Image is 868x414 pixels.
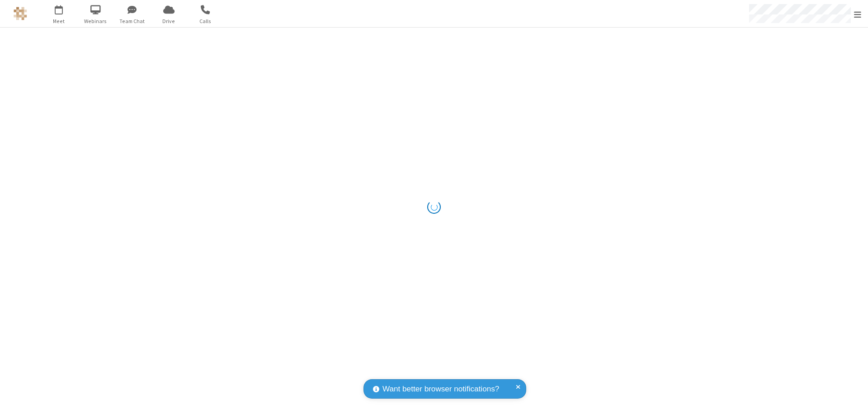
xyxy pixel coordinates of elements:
[152,17,186,25] span: Drive
[115,17,149,25] span: Team Chat
[79,17,113,25] span: Webinars
[42,17,76,25] span: Meet
[382,383,499,395] span: Want better browser notifications?
[189,17,222,25] span: Calls
[14,7,27,20] img: QA Selenium DO NOT DELETE OR CHANGE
